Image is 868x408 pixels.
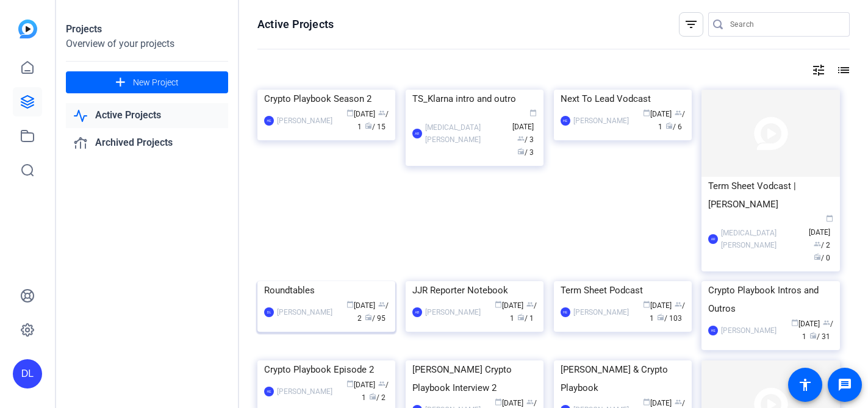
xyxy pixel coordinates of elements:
span: / 1 [517,314,534,323]
span: group [675,109,682,116]
span: [DATE] [643,110,672,118]
span: / 15 [365,123,386,131]
div: [PERSON_NAME] [721,324,777,337]
span: group [378,301,386,308]
span: calendar_today [791,319,798,326]
span: calendar_today [495,301,502,308]
div: HE [561,116,570,126]
div: Term Sheet Podcast [561,281,685,299]
span: [DATE] [791,320,820,328]
div: [PERSON_NAME] [277,115,332,127]
span: calendar_today [643,301,650,308]
div: [PERSON_NAME] [573,115,629,127]
span: group [378,109,386,116]
span: radio [657,313,664,321]
div: Projects [66,22,228,37]
span: [DATE] [495,399,523,407]
div: [PERSON_NAME] [425,306,481,318]
span: [DATE] [643,301,672,310]
div: AB [412,307,422,317]
span: calendar_today [346,109,354,116]
div: HE [708,326,718,335]
div: Roundtables [264,281,389,299]
div: DL [13,359,42,388]
span: group [526,398,534,406]
span: calendar_today [529,109,537,116]
span: calendar_today [643,109,650,116]
div: Next To Lead Vodcast [561,90,685,108]
div: [PERSON_NAME] Crypto Playbook Interview 2 [412,360,537,397]
div: [PERSON_NAME] & Crypto Playbook [561,360,685,397]
div: DL [264,307,274,317]
span: / 3 [517,135,534,144]
span: / 2 [814,241,830,249]
mat-icon: add [113,75,128,90]
div: JJR Reporter Notebook [412,281,537,299]
span: group [823,319,830,326]
div: HE [264,387,274,396]
span: radio [814,253,821,260]
span: / 31 [809,332,830,341]
span: [DATE] [346,301,375,310]
div: Overview of your projects [66,37,228,51]
div: Crypto Playbook Intros and Outros [708,281,833,318]
mat-icon: filter_list [684,17,698,32]
span: radio [365,122,372,129]
span: calendar_today [495,398,502,406]
span: group [526,301,534,308]
span: / 2 [369,393,386,402]
span: radio [517,148,525,155]
span: calendar_today [346,380,354,387]
span: / 0 [814,254,830,262]
span: group [675,398,682,406]
div: AR [412,129,422,138]
div: [PERSON_NAME] [277,385,332,398]
div: AR [708,234,718,244]
mat-icon: tune [811,63,826,77]
a: Archived Projects [66,131,228,156]
mat-icon: list [835,63,850,77]
input: Search [730,17,840,32]
span: New Project [133,76,179,89]
span: radio [809,332,817,339]
span: radio [365,313,372,321]
span: group [517,135,525,142]
span: / 95 [365,314,386,323]
span: calendar_today [826,215,833,222]
div: Crypto Playbook Episode 2 [264,360,389,379]
span: radio [517,313,525,321]
span: group [814,240,821,248]
div: HE [264,116,274,126]
span: radio [665,122,673,129]
div: TS_Klarna intro and outro [412,90,537,108]
span: calendar_today [346,301,354,308]
span: [DATE] [495,301,523,310]
div: Term Sheet Vodcast | [PERSON_NAME] [708,177,833,213]
div: [MEDICAL_DATA][PERSON_NAME] [425,121,506,146]
span: [DATE] [346,381,375,389]
button: New Project [66,71,228,93]
span: radio [369,393,376,400]
span: [DATE] [643,399,672,407]
span: / 1 [362,381,389,402]
span: group [675,301,682,308]
mat-icon: accessibility [798,378,812,392]
a: Active Projects [66,103,228,128]
h1: Active Projects [257,17,334,32]
div: Crypto Playbook Season 2 [264,90,389,108]
div: [PERSON_NAME] [573,306,629,318]
span: / 103 [657,314,682,323]
span: [DATE] [346,110,375,118]
div: HE [561,307,570,317]
div: [PERSON_NAME] [277,306,332,318]
mat-icon: message [838,378,852,392]
div: [MEDICAL_DATA][PERSON_NAME] [721,227,802,251]
span: / 6 [665,123,682,131]
span: / 3 [517,148,534,157]
img: blue-gradient.svg [18,20,37,38]
span: calendar_today [643,398,650,406]
span: [DATE] [809,215,833,237]
span: group [378,380,386,387]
